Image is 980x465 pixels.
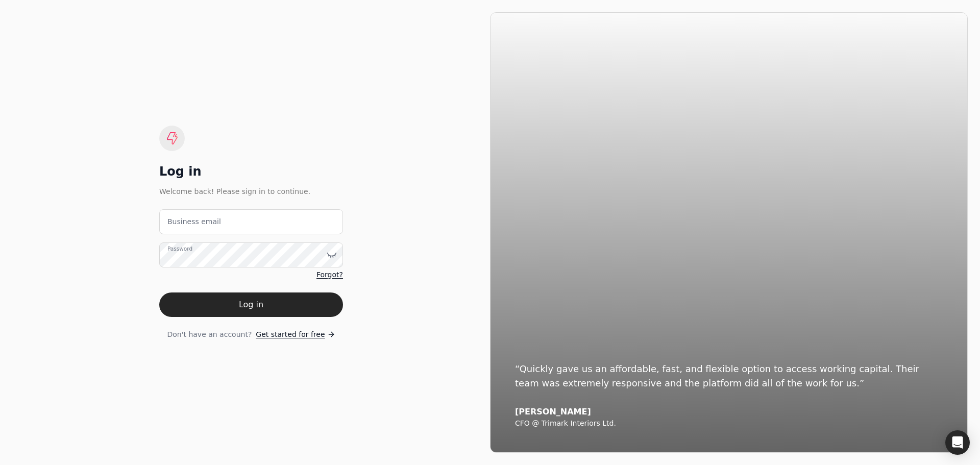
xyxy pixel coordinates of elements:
span: Don't have an account? [167,329,252,340]
span: Get started for free [256,329,325,340]
label: Password [167,244,192,253]
div: CFO @ Trimark Interiors Ltd. [515,419,943,428]
div: Open Intercom Messenger [945,430,970,455]
div: Welcome back! Please sign in to continue. [159,186,343,197]
label: Business email [167,216,221,227]
div: [PERSON_NAME] [515,407,943,417]
div: “Quickly gave us an affordable, fast, and flexible option to access working capital. Their team w... [515,362,943,390]
div: Log in [159,163,343,180]
button: Log in [159,292,343,317]
a: Forgot? [316,270,343,280]
a: Get started for free [256,329,335,340]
